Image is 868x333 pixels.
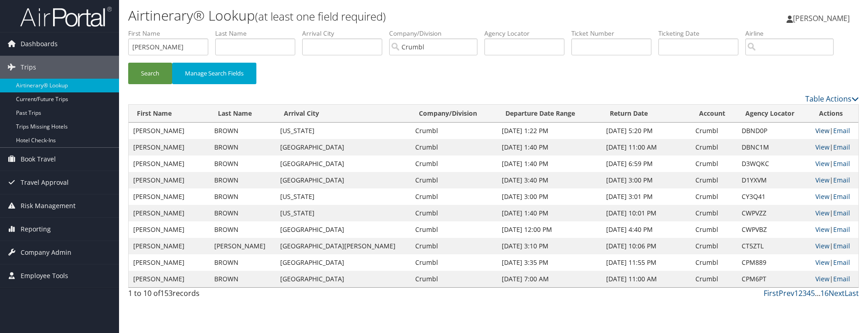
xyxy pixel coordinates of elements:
a: Prev [779,288,794,298]
td: Crumbl [691,172,737,188]
td: Crumbl [411,123,497,139]
td: BROWN [210,188,275,205]
td: DBNC1M [737,139,811,156]
td: [DATE] 1:22 PM [497,123,602,139]
td: [DATE] 11:00 AM [602,139,690,156]
a: Email [833,159,850,168]
td: CT5ZTL [737,238,811,254]
td: | [811,238,858,254]
th: Arrival City: activate to sort column ascending [276,105,411,123]
td: Crumbl [691,123,737,139]
td: [GEOGRAPHIC_DATA] [276,254,411,271]
td: [PERSON_NAME] [129,271,210,287]
td: [DATE] 1:40 PM [497,156,602,172]
td: BROWN [210,139,275,156]
a: Email [833,176,850,184]
label: Agency Locator [484,29,571,38]
td: [PERSON_NAME] [129,188,210,205]
td: [GEOGRAPHIC_DATA] [276,139,411,156]
td: [DATE] 1:40 PM [497,205,602,221]
td: | [811,205,858,221]
td: CWPVZZ [737,205,811,221]
td: Crumbl [411,188,497,205]
td: [DATE] 3:01 PM [602,188,690,205]
a: View [815,176,830,184]
td: [DATE] 12:00 PM [497,221,602,238]
td: | [811,156,858,172]
label: Last Name [215,29,302,38]
a: View [815,274,830,283]
a: Email [833,225,850,234]
a: 2 [798,288,803,298]
button: Search [128,63,172,84]
td: [US_STATE] [276,188,411,205]
td: | [811,254,858,271]
td: [PERSON_NAME] [129,254,210,271]
td: [DATE] 11:55 PM [602,254,690,271]
td: [DATE] 5:20 PM [602,123,690,139]
a: Next [829,288,845,298]
span: Employee Tools [21,264,68,287]
td: Crumbl [691,254,737,271]
td: [DATE] 3:00 PM [497,188,602,205]
td: [GEOGRAPHIC_DATA] [276,156,411,172]
label: Ticketing Date [658,29,745,38]
td: BROWN [210,221,275,238]
td: [PERSON_NAME] [129,156,210,172]
label: First Name [128,29,215,38]
label: Company/Division [389,29,484,38]
a: View [815,258,830,267]
td: | [811,221,858,238]
label: Arrival City [302,29,389,38]
span: Dashboards [21,32,58,55]
a: Email [833,192,850,201]
td: Crumbl [411,238,497,254]
td: Crumbl [411,205,497,221]
a: Email [833,209,850,217]
td: Crumbl [411,156,497,172]
td: BROWN [210,123,275,139]
td: DBND0P [737,123,811,139]
td: [US_STATE] [276,123,411,139]
td: Crumbl [691,238,737,254]
th: Actions [811,105,858,123]
td: Crumbl [691,205,737,221]
a: View [815,225,830,234]
td: BROWN [210,156,275,172]
a: View [815,209,830,217]
th: Company/Division [411,105,497,123]
label: Ticket Number [571,29,658,38]
a: First [764,288,779,298]
a: Table Actions [805,94,859,104]
td: [PERSON_NAME] [129,123,210,139]
a: View [815,143,830,151]
td: [DATE] 3:35 PM [497,254,602,271]
th: First Name: activate to sort column ascending [129,105,210,123]
a: [PERSON_NAME] [787,5,859,32]
td: [DATE] 10:06 PM [602,238,690,254]
td: [GEOGRAPHIC_DATA] [276,271,411,287]
td: Crumbl [411,271,497,287]
h1: Airtinerary® Lookup [128,6,615,25]
a: View [815,126,830,135]
td: BROWN [210,205,275,221]
small: (at least one field required) [255,9,386,24]
a: View [815,159,830,168]
th: Return Date: activate to sort column ascending [602,105,690,123]
td: [DATE] 3:10 PM [497,238,602,254]
span: … [815,288,820,298]
td: [DATE] 3:00 PM [602,172,690,188]
img: airportal-logo.png [20,6,112,27]
span: Risk Management [21,194,76,217]
td: [PERSON_NAME] [129,172,210,188]
a: Email [833,143,850,151]
td: [PERSON_NAME] [129,221,210,238]
td: BROWN [210,254,275,271]
td: CWPVBZ [737,221,811,238]
div: 1 to 10 of records [128,288,301,303]
td: Crumbl [691,271,737,287]
td: [GEOGRAPHIC_DATA] [276,172,411,188]
a: Email [833,242,850,250]
th: Agency Locator: activate to sort column ascending [737,105,811,123]
span: [PERSON_NAME] [793,13,850,23]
